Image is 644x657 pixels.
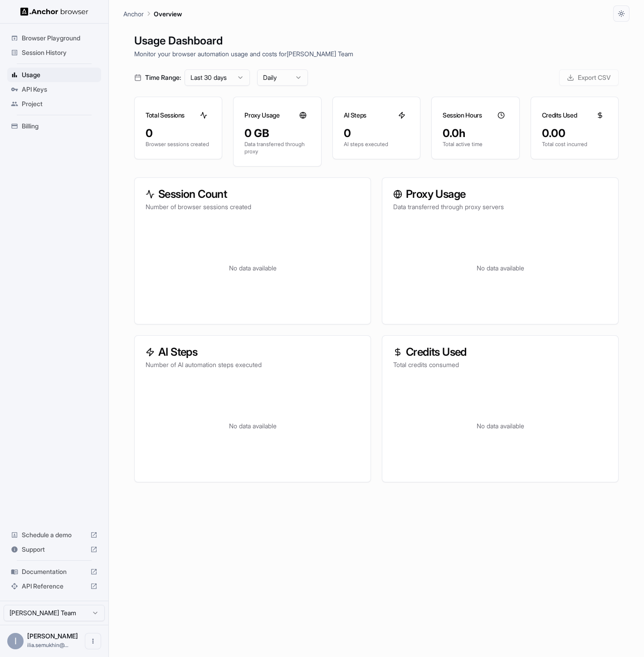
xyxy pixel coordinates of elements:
[146,202,360,211] p: Number of browser sessions created
[7,542,101,557] div: Support
[7,68,101,82] div: Usage
[146,126,211,141] div: 0
[146,111,185,120] h3: Total Sessions
[443,111,482,120] h3: Session Hours
[146,347,360,358] h3: AI Steps
[393,202,607,211] p: Data transferred through proxy servers
[7,97,101,111] div: Project
[134,49,619,59] p: Monitor your browser automation usage and costs for [PERSON_NAME] Team
[146,141,211,148] p: Browser sessions created
[123,9,182,19] nav: breadcrumb
[146,222,360,313] div: No data available
[443,141,508,148] p: Total active time
[542,126,607,141] div: 0.00
[443,126,508,141] div: 0.0h
[393,347,607,358] h3: Credits Used
[393,380,607,471] div: No data available
[244,126,310,141] div: 0 GB
[22,530,87,539] span: Schedule a demo
[22,582,87,591] span: API Reference
[7,564,101,579] div: Documentation
[393,360,607,369] p: Total credits consumed
[85,633,101,649] button: Open menu
[22,567,87,576] span: Documentation
[134,33,619,49] h1: Usage Dashboard
[344,126,409,141] div: 0
[244,141,310,155] p: Data transferred through proxy
[7,579,101,593] div: API Reference
[7,82,101,97] div: API Keys
[146,189,360,200] h3: Session Count
[7,31,101,45] div: Browser Playground
[146,380,360,471] div: No data available
[145,73,181,82] span: Time Range:
[22,545,87,554] span: Support
[244,111,279,120] h3: Proxy Usage
[344,111,366,120] h3: AI Steps
[7,633,24,649] div: I
[7,119,101,133] div: Billing
[146,360,360,369] p: Number of AI automation steps executed
[393,189,607,200] h3: Proxy Usage
[22,48,98,57] span: Session History
[542,111,577,120] h3: Credits Used
[123,9,144,19] p: Anchor
[7,45,101,60] div: Session History
[22,70,98,79] span: Usage
[22,85,98,94] span: API Keys
[344,141,409,148] p: AI steps executed
[393,222,607,313] div: No data available
[542,141,607,148] p: Total cost incurred
[7,528,101,542] div: Schedule a demo
[22,99,98,108] span: Project
[22,34,98,43] span: Browser Playground
[27,642,68,648] span: ilia.semukhin@gmail.com
[154,9,182,19] p: Overview
[20,7,88,16] img: Anchor Logo
[27,632,78,640] span: Ilia Semukhin
[22,122,98,131] span: Billing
